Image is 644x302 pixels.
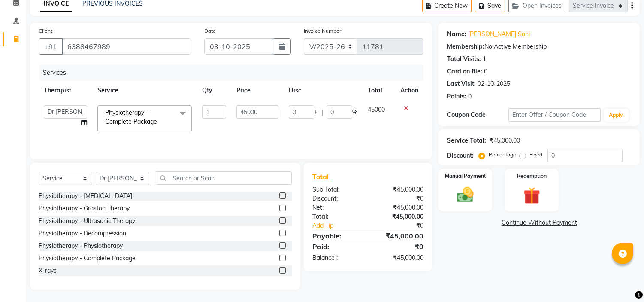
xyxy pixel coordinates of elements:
[197,81,231,100] th: Qty
[604,109,629,122] button: Apply
[529,151,542,159] label: Fixed
[39,217,135,226] div: Physiotherapy - Ultrasonic Therapy
[378,221,430,230] div: ₹0
[517,172,547,180] label: Redemption
[306,185,368,194] div: Sub Total:
[39,204,130,213] div: Physiotherapy - Graston Therapy
[447,79,476,88] div: Last Visit:
[468,92,472,101] div: 0
[306,203,368,212] div: Net:
[39,38,63,55] button: +91
[440,218,638,227] a: Continue Without Payment
[306,231,368,241] div: Payable:
[368,231,430,241] div: ₹45,000.00
[284,81,363,100] th: Disc
[518,185,545,206] img: _gift.svg
[363,81,395,100] th: Total
[489,151,516,159] label: Percentage
[368,241,430,252] div: ₹0
[447,110,508,119] div: Coupon Code
[157,118,161,125] a: x
[395,81,423,100] th: Action
[447,67,482,76] div: Card on file:
[306,221,378,230] a: Add Tip
[490,136,520,145] div: ₹45,000.00
[368,185,430,194] div: ₹45,000.00
[39,27,52,35] label: Client
[62,38,191,55] input: Search by Name/Mobile/Email/Code
[368,203,430,212] div: ₹45,000.00
[452,185,479,204] img: _cash.svg
[321,108,323,117] span: |
[306,212,368,221] div: Total:
[368,194,430,203] div: ₹0
[156,171,292,185] input: Search or Scan
[447,42,484,51] div: Membership:
[483,55,486,64] div: 1
[39,254,136,263] div: Physiotherapy - Complete Package
[478,79,510,88] div: 02-10-2025
[352,108,357,117] span: %
[105,109,157,125] span: Physiotherapy - Complete Package
[447,151,474,160] div: Discount:
[92,81,197,100] th: Service
[368,253,430,262] div: ₹45,000.00
[447,30,466,39] div: Name:
[484,67,487,76] div: 0
[312,172,332,181] span: Total
[231,81,284,100] th: Price
[368,212,430,221] div: ₹45,000.00
[445,172,486,180] label: Manual Payment
[508,108,600,122] input: Enter Offer / Coupon Code
[39,65,430,81] div: Services
[39,81,92,100] th: Therapist
[39,241,123,250] div: Physiotherapy - Physiotherapy
[39,229,126,238] div: Physiotherapy - Decompression
[39,192,132,201] div: Physiotherapy - [MEDICAL_DATA]
[306,194,368,203] div: Discount:
[39,266,57,275] div: X-rays
[314,108,318,117] span: F
[447,92,466,101] div: Points:
[306,241,368,252] div: Paid:
[447,136,486,145] div: Service Total:
[306,253,368,262] div: Balance :
[204,27,216,35] label: Date
[368,106,385,113] span: 45000
[468,30,530,39] a: [PERSON_NAME] Soni
[447,55,481,64] div: Total Visits:
[304,27,341,35] label: Invoice Number
[447,42,631,51] div: No Active Membership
